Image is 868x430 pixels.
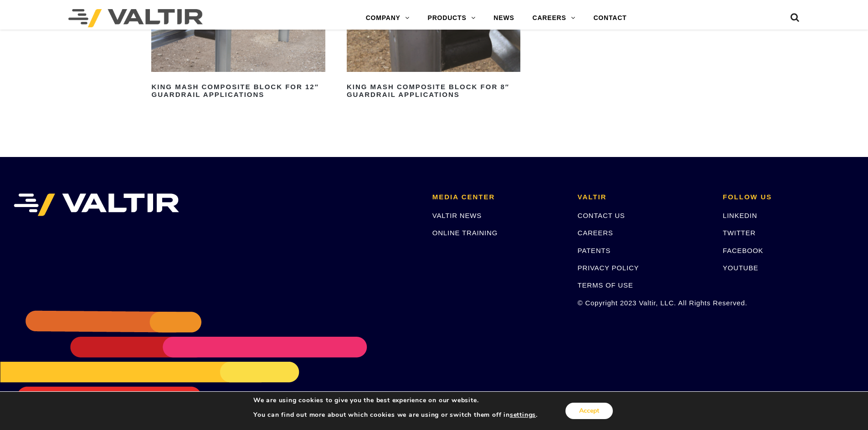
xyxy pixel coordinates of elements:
[347,80,520,102] h2: King MASH Composite Block for 8″ Guardrail Applications
[419,9,485,27] a: PRODUCTS
[510,411,536,419] button: settings
[578,212,625,219] a: CONTACT US
[432,193,564,201] h2: MEDIA CENTER
[723,212,757,219] a: LINKEDIN
[432,229,498,237] a: ONLINE TRAINING
[723,193,854,201] h2: FOLLOW US
[584,9,636,27] a: CONTACT
[68,9,203,27] img: Valtir
[578,264,639,272] a: PRIVACY POLICY
[578,193,709,201] h2: VALTIR
[723,247,763,254] a: FACEBOOK
[14,193,179,216] img: VALTIR
[524,9,585,27] a: CAREERS
[578,247,611,254] a: PATENTS
[723,229,755,237] a: TWITTER
[253,411,538,419] p: You can find out more about which cookies we are using or switch them off in .
[565,403,613,419] button: Accept
[432,212,482,219] a: VALTIR NEWS
[357,9,419,27] a: COMPANY
[578,229,613,237] a: CAREERS
[151,80,325,102] h2: King MASH Composite Block for 12″ Guardrail Applications
[723,264,758,272] a: YOUTUBE
[253,396,538,405] p: We are using cookies to give you the best experience on our website.
[578,298,709,308] p: © Copyright 2023 Valtir, LLC. All Rights Reserved.
[578,281,633,289] a: TERMS OF USE
[484,9,523,27] a: NEWS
